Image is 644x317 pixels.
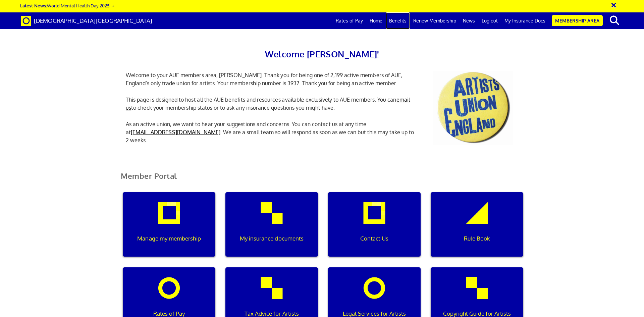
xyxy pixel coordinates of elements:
[121,120,423,144] p: As an active union, we want to hear your suggestions and concerns. You can contact us at any time...
[478,12,501,29] a: Log out
[426,192,528,267] a: Rule Book
[333,234,416,243] p: Contact Us
[127,234,211,243] p: Manage my membership
[121,71,423,87] p: Welcome to your AUE members area, [PERSON_NAME]. Thank you for being one of 2,199 active members ...
[20,3,115,8] a: Latest News:World Mental Health Day 2025 →
[604,13,625,28] button: search
[410,12,460,29] a: Renew Membership
[121,47,523,61] h2: Welcome [PERSON_NAME]!
[386,12,410,29] a: Benefits
[435,234,519,243] p: Rule Book
[116,172,528,188] h2: Member Portal
[20,3,47,8] strong: Latest News:
[366,12,386,29] a: Home
[118,192,220,267] a: Manage my membership
[34,17,152,24] span: [DEMOGRAPHIC_DATA][GEOGRAPHIC_DATA]
[131,129,220,136] a: [EMAIL_ADDRESS][DOMAIN_NAME]
[552,15,603,26] a: Membership Area
[332,12,366,29] a: Rates of Pay
[121,96,423,112] p: This page is designed to host all the AUE benefits and resources available exclusively to AUE mem...
[460,12,478,29] a: News
[230,234,313,243] p: My insurance documents
[16,12,157,29] a: Brand [DEMOGRAPHIC_DATA][GEOGRAPHIC_DATA]
[501,12,549,29] a: My Insurance Docs
[220,192,323,267] a: My insurance documents
[323,192,426,267] a: Contact Us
